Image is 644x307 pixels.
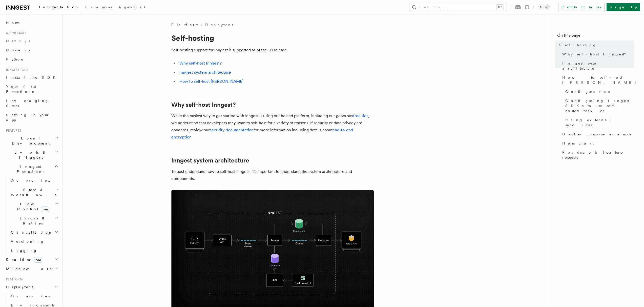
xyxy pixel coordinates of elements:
a: Node.js [4,46,59,55]
a: Docker compose example [560,130,634,139]
span: Python [6,57,25,61]
a: Why self-host Inngest? [560,50,634,59]
span: Roadmap & feature requests [562,150,634,160]
span: Inngest system architecture [562,61,634,71]
a: Using external services [563,115,634,130]
a: Versioning [9,237,59,246]
span: Realtime [4,257,42,262]
a: Your first Functions [4,82,59,96]
span: Cancellation [9,230,53,235]
span: Versioning [11,239,44,243]
button: Cancellation [9,228,59,237]
span: Quick start [4,31,26,35]
a: Why self-host Inngest? [171,101,236,108]
p: Self-hosting support for Inngest is supported as of the 1.0 release. [171,47,374,54]
span: Errors & Retries [9,216,55,226]
span: Overview [11,294,63,298]
span: Platform [171,22,198,27]
a: Logging [9,246,59,255]
button: Search...⌘K [409,3,507,11]
a: Deployment [205,22,233,27]
span: Logging [11,249,37,253]
span: Middleware [4,266,52,271]
a: AgentKit [115,2,148,14]
a: Setting up your app [4,110,59,125]
span: How to self-host [PERSON_NAME] [562,75,636,85]
div: Inngest Functions [4,176,59,255]
p: To best understand how to self-host Inngest, it's important to understand the system architecture... [171,168,374,182]
button: Local Development [4,134,59,148]
span: Inngest tour [4,68,28,72]
span: Setting up your app [6,113,50,122]
button: Toggle dark mode [538,4,550,10]
span: Using external services [565,117,634,128]
a: Overview [9,292,59,301]
span: Your first Functions [6,85,36,94]
span: Node.js [6,48,30,52]
button: Flow Controlnew [9,199,59,214]
button: Middleware [4,264,59,273]
a: Python [4,55,59,64]
a: Why self-host Inngest? [179,61,222,66]
a: Examples [82,2,115,14]
a: Documentation [34,2,82,14]
span: Local Development [4,136,55,146]
span: Examples [85,5,112,9]
span: Platform [4,277,23,281]
a: Inngest system architecture [171,157,249,164]
span: Self-hosting [559,43,596,48]
a: How to self-host [PERSON_NAME] [560,73,634,87]
span: Configuration [565,89,611,94]
span: AgentKit [118,5,145,9]
button: Realtimenew [4,255,59,264]
kbd: ⌘K [496,5,504,10]
span: Inngest Functions [4,164,55,174]
h1: Self-hosting [171,33,374,43]
span: Events & Triggers [4,150,55,160]
span: Steps & Workflows [9,187,56,197]
a: Configuration [563,87,634,96]
a: Install the SDK [4,73,59,82]
span: Features [4,129,21,133]
span: Home [6,20,20,25]
a: Configuring Inngest SDKs to use self-hosted server [563,96,634,115]
a: Leveraging Steps [4,96,59,110]
a: Overview [9,176,59,185]
span: new [34,257,42,263]
a: Home [4,18,59,27]
a: Next.js [4,36,59,46]
a: How to self-host [PERSON_NAME] [179,79,243,84]
span: Helm chart [562,141,594,146]
button: Errors & Retries [9,214,59,228]
a: Inngest system architecture [560,59,634,73]
button: Steps & Workflows [9,185,59,199]
button: Events & Triggers [4,148,59,162]
span: Deployment [4,284,33,290]
p: While the easiest way to get started with Inngest is using our hosted platform, including our gen... [171,112,374,141]
a: Roadmap & feature requests [560,148,634,162]
span: Documentation [37,5,79,9]
h4: On this page [557,32,634,40]
span: Why self-host Inngest? [562,52,630,57]
a: Self-hosting [557,40,634,50]
button: Deployment [4,282,59,292]
span: Docker compose example [562,132,632,137]
a: security documentation [210,128,254,132]
button: Inngest Functions [4,162,59,176]
span: Configuring Inngest SDKs to use self-hosted server [565,98,634,113]
span: Flow Control [9,201,56,212]
span: Next.js [6,39,30,43]
a: Inngest system architecture [179,70,231,75]
a: Sign Up [607,3,640,11]
span: new [41,207,49,212]
a: Contact sales [558,3,605,11]
span: Overview [11,179,63,183]
a: free tier [353,113,368,118]
a: Helm chart [560,139,634,148]
span: Leveraging Steps [6,99,49,108]
span: Install the SDK [6,75,58,79]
